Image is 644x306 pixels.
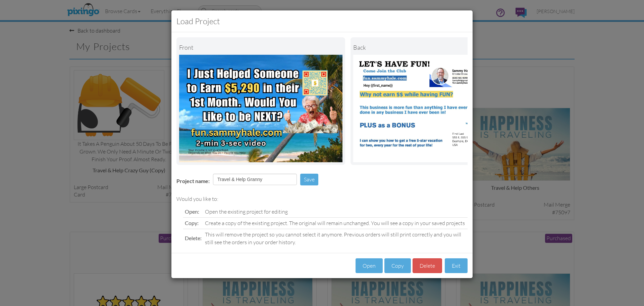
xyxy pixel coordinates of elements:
[353,55,517,162] img: Portrait Image
[300,174,318,185] button: Save
[203,229,468,248] td: This will remove the project so you cannot select it anymore. Previous orders will still print co...
[176,177,210,185] label: Project name:
[384,258,411,273] button: Copy
[179,40,342,55] div: Front
[185,220,199,226] span: Copy:
[203,217,468,229] td: Create a copy of the existing project. The original will remain unchanged. You will see a copy in...
[203,206,468,217] td: Open the existing project for editing
[185,208,199,215] span: Open:
[413,258,442,273] button: Delete
[176,195,468,203] div: Would you like to:
[185,235,202,241] span: Delete:
[213,174,297,185] input: Enter project name
[353,40,517,55] div: back
[179,55,342,162] img: Landscape Image
[176,15,468,27] h3: Load Project
[356,258,383,273] button: Open
[445,258,468,273] button: Exit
